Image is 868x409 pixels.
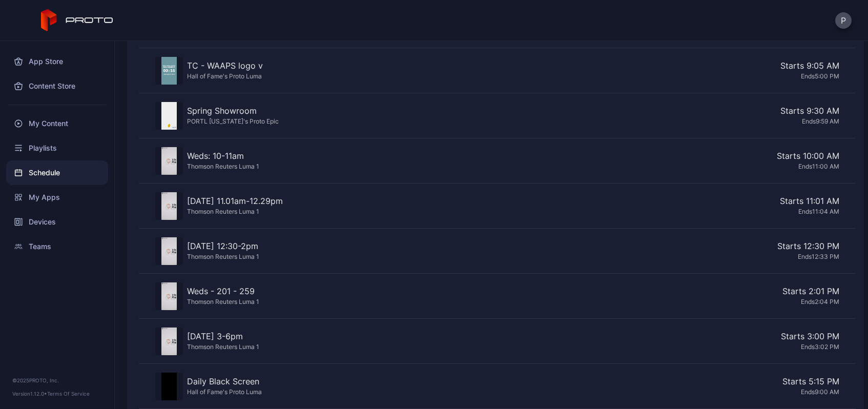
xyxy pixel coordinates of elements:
[6,74,108,98] a: Content Store
[187,375,262,387] div: Daily Black Screen
[6,234,108,259] a: Teams
[283,105,839,117] div: Starts 9:30 AM
[6,185,108,210] a: My Apps
[12,391,47,397] span: Version 1.12.0 •
[267,59,839,72] div: Starts 9:05 AM
[263,342,839,351] div: Ends 3:02 PM
[263,150,839,162] div: Starts 10:00 AM
[187,330,259,342] div: [DATE] 3-6pm
[263,330,839,342] div: Starts 3:00 PM
[187,297,259,306] div: Thomson Reuters Luma 1
[287,195,839,207] div: Starts 11:01 AM
[187,117,279,126] div: PORTL [US_STATE]'s Proto Epic
[835,12,852,29] button: P
[6,210,108,234] a: Devices
[47,391,90,397] a: Terms Of Service
[283,117,839,126] div: Ends 9:59 AM
[266,375,839,387] div: Starts 5:15 PM
[287,207,839,216] div: Ends 11:04 AM
[187,195,283,207] div: [DATE] 11.01am-12.29pm
[263,297,839,306] div: Ends 2:04 PM
[187,59,263,72] div: TC - WAAPS logo v
[6,160,108,185] a: Schedule
[263,285,839,297] div: Starts 2:01 PM
[187,240,259,252] div: [DATE] 12:30-2pm
[187,162,259,171] div: Thomson Reuters Luma 1
[267,72,839,80] div: Ends 5:00 PM
[187,150,259,162] div: Weds: 10-11am
[6,49,108,74] a: App Store
[187,387,262,396] div: Hall of Fame's Proto Luma
[263,240,839,252] div: Starts 12:30 PM
[263,162,839,171] div: Ends 11:00 AM
[6,111,108,136] a: My Content
[187,72,263,80] div: Hall of Fame's Proto Luma
[6,136,108,160] a: Playlists
[187,252,259,261] div: Thomson Reuters Luma 1
[187,207,283,216] div: Thomson Reuters Luma 1
[263,252,839,261] div: Ends 12:33 PM
[266,387,839,396] div: Ends 9:00 AM
[187,105,279,117] div: Spring Showroom
[187,285,259,297] div: Weds - 201 - 259
[12,376,102,384] div: © 2025 PROTO, Inc.
[187,342,259,351] div: Thomson Reuters Luma 1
